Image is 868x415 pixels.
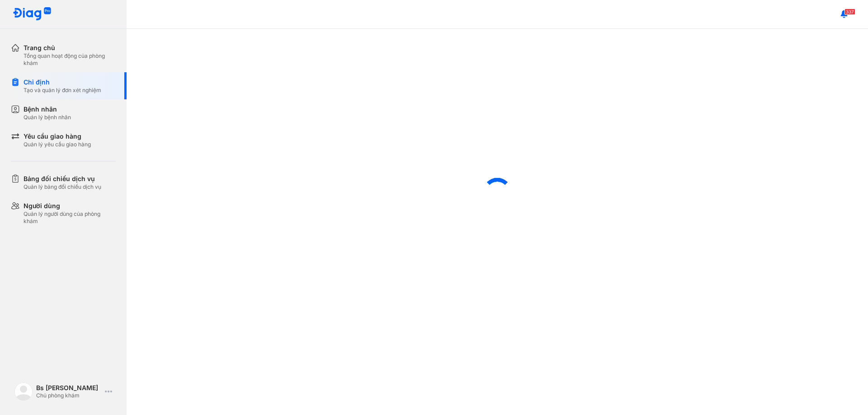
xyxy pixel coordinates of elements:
[36,392,101,399] div: Chủ phòng khám
[844,9,855,15] span: 337
[24,132,91,141] div: Yêu cầu giao hàng
[24,52,116,67] div: Tổng quan hoạt động của phòng khám
[24,174,101,183] div: Bảng đối chiếu dịch vụ
[14,382,33,401] img: logo
[24,114,71,121] div: Quản lý bệnh nhân
[24,105,71,114] div: Bệnh nhân
[13,7,52,21] img: logo
[24,43,116,52] div: Trang chủ
[24,210,116,225] div: Quản lý người dùng của phòng khám
[24,87,101,94] div: Tạo và quản lý đơn xét nghiệm
[24,201,116,210] div: Người dùng
[36,384,101,392] div: Bs [PERSON_NAME]
[24,78,101,87] div: Chỉ định
[24,141,91,148] div: Quản lý yêu cầu giao hàng
[24,183,101,191] div: Quản lý bảng đối chiếu dịch vụ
